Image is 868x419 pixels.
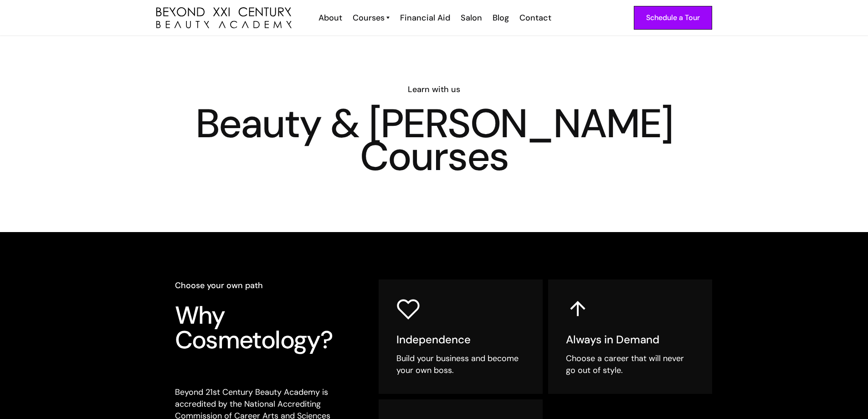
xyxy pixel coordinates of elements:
img: heart icon [396,297,420,321]
a: Courses [353,12,390,24]
div: Choose a career that will never go out of style. [566,352,694,376]
a: Blog [487,12,514,24]
a: Schedule a Tour [634,6,712,30]
h6: Choose your own path [175,279,353,291]
h1: Beauty & [PERSON_NAME] Courses [156,107,712,173]
div: About [318,12,342,24]
div: Blog [493,12,509,24]
h3: Why Cosmetology? [175,303,353,352]
a: Salon [455,12,487,24]
img: up arrow [566,297,590,321]
a: Contact [514,12,556,24]
a: Financial Aid [394,12,455,24]
div: Courses [353,12,385,24]
div: Salon [461,12,482,24]
div: Build your business and become your own boss. [396,352,525,376]
div: Schedule a Tour [646,12,700,24]
h5: Independence [396,333,525,347]
h6: Learn with us [156,83,712,95]
div: Contact [519,12,551,24]
h5: Always in Demand [566,333,694,347]
img: beyond 21st century beauty academy logo [156,7,292,29]
a: home [156,7,292,29]
div: Financial Aid [400,12,450,24]
a: About [313,12,347,24]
